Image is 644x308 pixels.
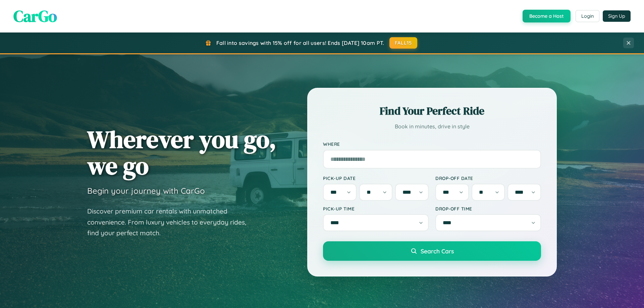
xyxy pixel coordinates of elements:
label: Where [323,141,541,147]
span: Search Cars [421,247,454,255]
label: Pick-up Date [323,175,429,181]
button: Sign Up [603,10,631,22]
h3: Begin your journey with CarGo [87,186,205,196]
h2: Find Your Perfect Ride [323,104,541,118]
button: Search Cars [323,241,541,261]
button: Become a Host [523,10,571,22]
button: Login [576,10,599,22]
h1: Wherever you go, we go [87,126,276,179]
button: FALL15 [389,37,418,49]
label: Drop-off Date [435,175,541,181]
span: CarGo [13,5,57,27]
p: Discover premium car rentals with unmatched convenience. From luxury vehicles to everyday rides, ... [87,206,255,239]
span: Fall into savings with 15% off for all users! Ends [DATE] 10am PT. [216,40,384,46]
label: Drop-off Time [435,206,541,211]
p: Book in minutes, drive in style [323,122,541,131]
label: Pick-up Time [323,206,429,211]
